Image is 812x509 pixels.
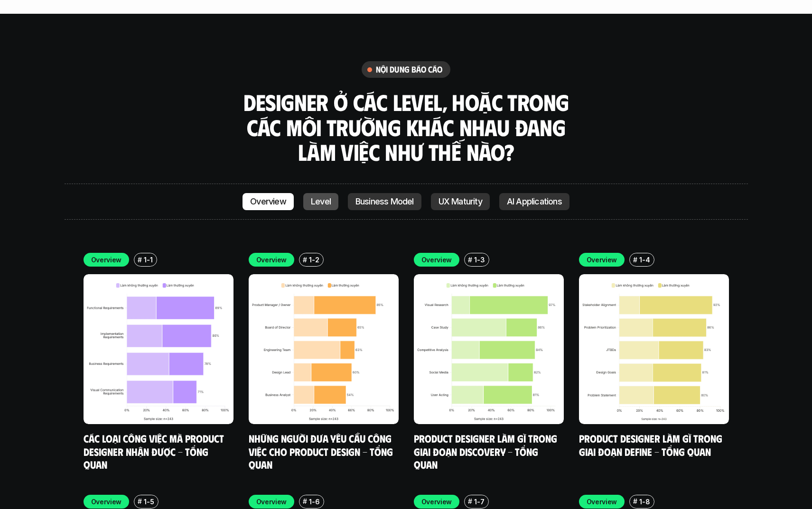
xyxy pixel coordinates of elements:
p: UX Maturity [439,197,482,206]
h6: nội dung báo cáo [376,64,443,75]
h3: Designer ở các level, hoặc trong các môi trường khác nhau đang làm việc như thế nào? [240,90,572,165]
p: Overview [256,255,287,265]
h6: # [138,498,142,505]
p: 1-7 [474,497,484,507]
p: 1-4 [639,255,650,265]
p: Overview [587,497,617,507]
p: Overview [587,255,617,265]
h6: # [303,498,307,505]
a: Những người đưa yêu cầu công việc cho Product Design - Tổng quan [249,432,395,471]
p: Overview [421,255,452,265]
p: Business Model [355,197,414,206]
a: Level [303,193,338,210]
p: Overview [421,497,452,507]
p: 1-1 [144,255,152,265]
a: UX Maturity [431,193,490,210]
p: 1-8 [639,497,650,507]
a: Các loại công việc mà Product Designer nhận được - Tổng quan [84,432,226,471]
p: 1-6 [309,497,319,507]
p: Overview [256,497,287,507]
a: Product Designer làm gì trong giai đoạn Define - Tổng quan [579,432,725,458]
p: Level [311,197,331,206]
h6: # [633,256,637,263]
h6: # [468,256,472,263]
p: 1-5 [144,497,154,507]
p: Overview [91,255,122,265]
h6: # [303,256,307,263]
p: Overview [250,197,286,206]
p: AI Applications [507,197,562,206]
a: Business Model [348,193,421,210]
a: Product Designer làm gì trong giai đoạn Discovery - Tổng quan [414,432,560,471]
h6: # [633,498,637,505]
p: 1-3 [474,255,485,265]
p: 1-2 [309,255,319,265]
a: Overview [243,193,294,210]
a: AI Applications [499,193,569,210]
h6: # [468,498,472,505]
p: Overview [91,497,122,507]
h6: # [138,256,142,263]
